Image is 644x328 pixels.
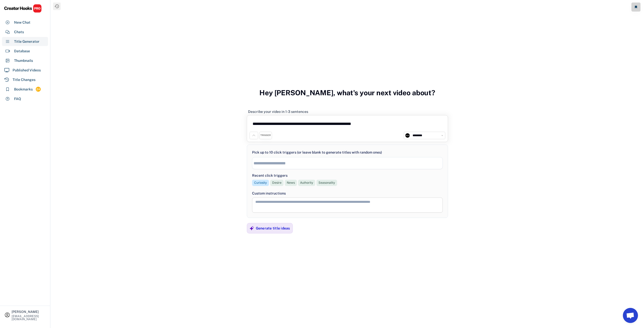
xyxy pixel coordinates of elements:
img: CHPRO%20Logo.svg [4,4,42,13]
div: Curiosity [254,181,267,185]
div: New Chat [14,20,30,25]
div: Thumbnails [14,58,33,63]
div: Pick up to 10 click triggers (or leave blank to generate titles with random ones) [252,150,382,155]
div: Seasonality [318,181,335,185]
div: Bookmarks [14,87,33,92]
div: Desire [272,181,281,185]
div: [EMAIL_ADDRESS][DOMAIN_NAME] [12,315,46,321]
div: Generate title ideas [256,226,290,230]
div: Chats [14,29,24,35]
h3: Hey [PERSON_NAME], what's your next video about? [259,83,435,102]
div: Published Videos [13,68,41,73]
div: 24 [36,87,41,91]
div: Title Changes [13,77,35,82]
div: [PERSON_NAME] [12,310,46,313]
div: Recent click triggers [252,173,288,178]
div: Title Generator [14,39,39,44]
div: Describe your video in 1-3 sentences [248,109,308,114]
a: Open chat [623,308,638,323]
div: Authority [300,181,313,185]
div: Custom instructions [252,191,443,196]
div: TRIGGER [260,134,271,137]
div: FAQ [14,96,21,102]
img: channels4_profile.jpg [405,133,410,138]
div: Database [14,49,30,54]
div: News [287,181,295,185]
